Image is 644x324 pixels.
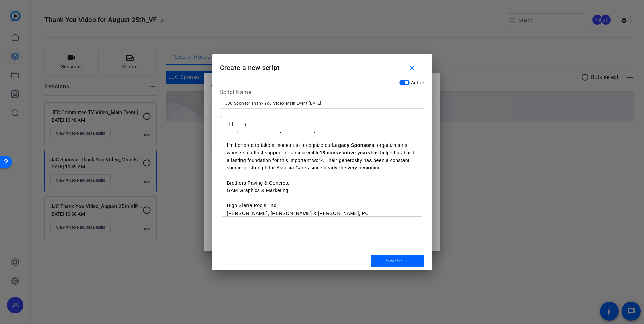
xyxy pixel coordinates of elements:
p: Brothers Paving & Concrete [227,179,417,187]
p: High Sierra Pools, Inc. [227,202,417,209]
h1: Create a new script [212,54,432,76]
span: Active [411,80,424,85]
div: Script Name [220,88,424,98]
mat-icon: close [408,64,416,72]
button: Save Script [371,255,424,267]
strong: Legacy Sponsors [332,142,374,148]
strong: 18 consecutive years [320,150,371,155]
p: I’m honored to take a moment to recognize our , organizations whose steadfast support for an incr... [227,141,417,172]
span: Save Script [386,257,409,264]
input: Enter Script Name [225,99,419,107]
p: [PERSON_NAME], [PERSON_NAME] & [PERSON_NAME], PC [227,209,417,217]
p: GAM Graphics & Marketing [227,187,417,194]
button: Italic (Ctrl+I) [239,117,252,131]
